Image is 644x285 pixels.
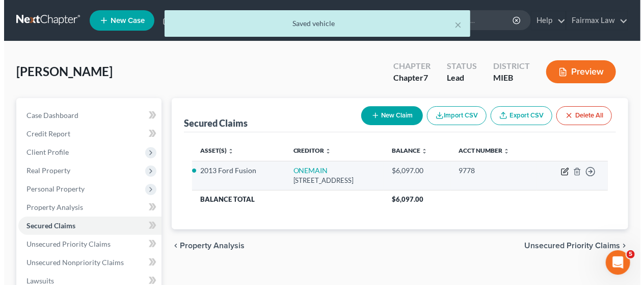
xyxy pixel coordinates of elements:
span: Secured Claims [22,221,71,230]
i: unfold_more [500,148,506,154]
a: ONEMAIN [289,166,324,175]
span: Unsecured Priority Claims [22,240,106,248]
button: chevron_left Property Analysis [168,242,240,250]
a: Export CSV [487,106,548,125]
span: 5 [623,250,631,258]
div: 9778 [455,165,525,176]
a: Unsecured Priority Claims [14,235,157,253]
div: Chapter [389,60,426,72]
span: Case Dashboard [22,111,74,120]
a: Secured Claims [14,217,157,235]
th: Balance Total [188,190,380,208]
span: Property Analysis [176,242,240,250]
span: [PERSON_NAME] [12,64,109,79]
div: Secured Claims [180,117,244,129]
span: Client Profile [22,148,65,156]
a: Unsecured Nonpriority Claims [14,253,157,272]
button: New Claim [357,106,419,125]
button: × [451,18,458,31]
span: $6,097.00 [388,195,420,203]
div: [STREET_ADDRESS] [289,176,372,185]
a: Property Analysis [14,198,157,217]
a: Credit Report [14,125,157,143]
span: Unsecured Nonpriority Claims [22,258,120,267]
iframe: Intercom live chat [602,250,626,275]
button: Delete All [552,106,608,125]
span: Real Property [22,166,66,175]
a: Creditor unfold_more [289,147,328,154]
a: Balance unfold_more [388,147,424,154]
span: Credit Report [22,129,66,138]
button: Unsecured Priority Claims chevron_right [520,242,624,250]
div: Saved vehicle [169,18,458,29]
span: Personal Property [22,184,81,193]
span: Unsecured Priority Claims [520,242,616,250]
div: District [489,60,526,72]
div: Lead [443,72,473,84]
a: Acct Number unfold_more [455,147,506,154]
li: 2013 Ford Fusion [196,165,273,176]
i: unfold_more [418,148,424,154]
i: chevron_left [168,242,176,250]
div: MIEB [489,72,526,84]
button: Preview [542,60,612,83]
div: Status [443,60,473,72]
span: Lawsuits [22,276,50,285]
a: Asset(s) unfold_more [196,147,230,154]
i: chevron_right [616,242,624,250]
div: Chapter [389,72,426,84]
i: unfold_more [321,148,328,154]
button: Import CSV [423,106,482,125]
span: Property Analysis [22,203,79,211]
i: unfold_more [224,148,230,154]
div: $6,097.00 [388,165,439,176]
span: 7 [419,73,424,82]
a: Case Dashboard [14,106,157,125]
